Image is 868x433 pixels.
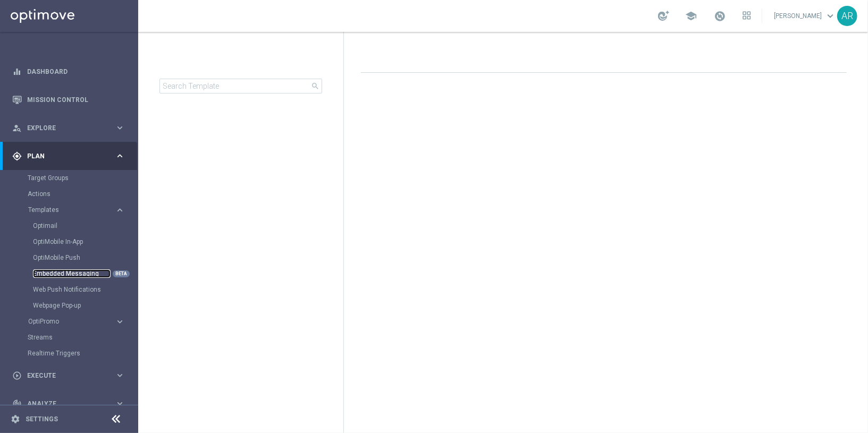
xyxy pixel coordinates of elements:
button: play_circle_outline Execute keyboard_arrow_right [12,371,125,380]
span: Plan [27,153,115,159]
i: settings [11,414,20,424]
div: Webpage Pop-up [33,298,137,313]
span: OptiPromo [28,318,104,325]
button: person_search Explore keyboard_arrow_right [12,124,125,132]
div: Analyze [12,399,115,409]
i: equalizer [12,67,22,77]
i: person_search [12,123,22,133]
a: Realtime Triggers [28,349,111,358]
a: Settings [26,416,58,422]
div: Web Push Notifications [33,282,137,298]
i: track_changes [12,399,22,409]
a: Dashboard [27,57,125,86]
button: equalizer Dashboard [12,67,125,76]
i: play_circle_outline [12,371,22,380]
span: Execute [27,372,115,379]
div: Optimail [33,218,137,234]
button: gps_fixed Plan keyboard_arrow_right [12,152,125,160]
div: Templates [28,207,115,213]
div: AR [837,6,857,26]
a: Target Groups [28,174,111,182]
span: school [685,10,697,22]
i: keyboard_arrow_right [115,317,125,327]
a: Actions [28,190,111,198]
i: keyboard_arrow_right [115,151,125,161]
div: BETA [113,270,130,277]
div: Streams [28,329,137,345]
span: keyboard_arrow_down [824,10,836,22]
div: Realtime Triggers [28,345,137,361]
span: Analyze [27,401,115,407]
div: Mission Control [12,86,125,114]
div: Target Groups [28,170,137,186]
a: Embedded Messaging [33,269,111,278]
div: OptiPromo [28,318,115,325]
div: Execute [12,371,115,380]
a: OptiMobile Push [33,253,111,262]
input: Search Template [159,79,322,94]
button: Mission Control [12,96,125,104]
i: keyboard_arrow_right [115,398,125,409]
div: Templates [28,202,137,313]
a: [PERSON_NAME]keyboard_arrow_down [773,8,837,24]
span: Explore [27,125,115,131]
i: keyboard_arrow_right [115,123,125,133]
span: search [311,82,319,90]
a: Optimail [33,222,111,230]
a: OptiMobile In-App [33,237,111,246]
div: Dashboard [12,57,125,86]
a: Streams [28,333,111,342]
div: OptiMobile Push [33,250,137,266]
div: Embedded Messaging [33,266,137,282]
div: Actions [28,186,137,202]
a: Webpage Pop-up [33,301,111,310]
a: Mission Control [27,86,125,114]
button: track_changes Analyze keyboard_arrow_right [12,400,125,408]
div: Explore [12,123,115,133]
button: Templates keyboard_arrow_right [28,206,125,214]
button: OptiPromo keyboard_arrow_right [28,317,125,326]
div: OptiPromo [28,313,137,329]
i: gps_fixed [12,151,22,161]
span: Templates [28,207,104,213]
i: keyboard_arrow_right [115,205,125,215]
a: Web Push Notifications [33,285,111,294]
i: keyboard_arrow_right [115,370,125,380]
div: OptiMobile In-App [33,234,137,250]
div: Plan [12,151,115,161]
